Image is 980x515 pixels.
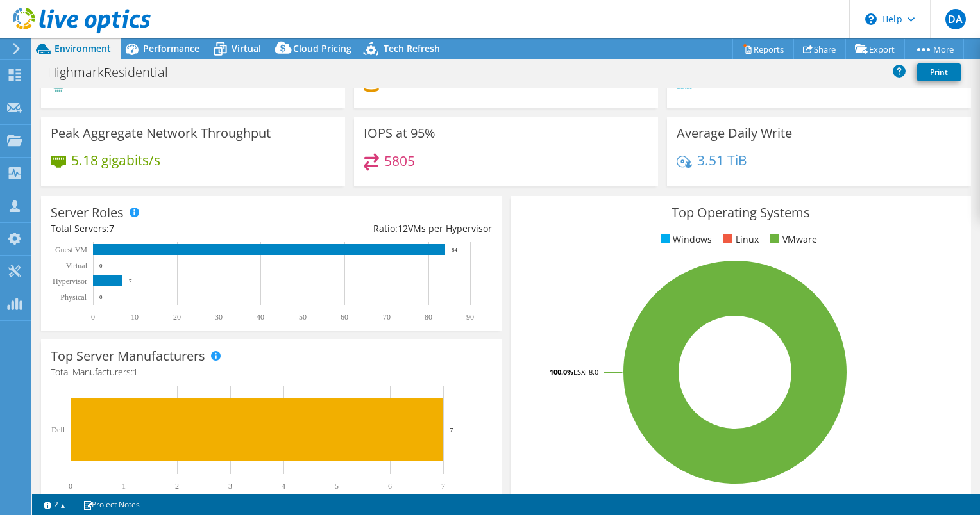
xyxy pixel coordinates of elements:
[122,482,126,491] text: 1
[255,76,307,90] h4: 14
[69,482,72,491] text: 0
[450,426,453,434] text: 7
[657,233,712,247] li: Windows
[697,76,784,90] h4: 710.15 GiB
[175,482,179,491] text: 2
[904,39,964,59] a: More
[74,496,149,512] a: Project Notes
[271,222,492,236] div: Ratio: VMs per Hypervisor
[573,367,598,377] tspan: ESXi 8.0
[257,313,264,322] text: 40
[793,39,846,59] a: Share
[215,313,223,322] text: 30
[520,206,961,220] h3: Top Operating Systems
[109,222,114,234] span: 7
[129,278,132,284] text: 7
[51,126,271,140] h3: Peak Aggregate Network Throughput
[798,76,857,90] h4: 1.30 TiB
[71,76,115,90] h4: 86 GHz
[720,233,759,247] li: Linux
[99,263,103,269] text: 0
[732,39,794,59] a: Reports
[452,247,458,253] text: 84
[384,154,415,168] h4: 5805
[384,76,442,90] h4: 25.05 TiB
[51,222,271,236] div: Total Servers:
[51,206,124,220] h3: Server Roles
[42,65,188,79] h1: HighmarkResidential
[131,313,139,322] text: 10
[677,126,792,140] h3: Average Daily Write
[845,39,905,59] a: Export
[383,313,391,322] text: 70
[143,42,199,54] span: Performance
[364,126,435,140] h3: IOPS at 95%
[425,313,432,322] text: 80
[341,313,348,322] text: 60
[53,277,87,286] text: Hypervisor
[232,42,261,54] span: Virtual
[917,63,961,81] a: Print
[71,153,160,167] h4: 5.18 gigabits/s
[550,367,573,377] tspan: 100.0%
[51,349,205,363] h3: Top Server Manufacturers
[466,313,474,322] text: 90
[173,313,181,322] text: 20
[51,365,492,379] h4: Total Manufacturers:
[457,76,514,90] h4: 21.64 TiB
[388,482,392,491] text: 6
[55,245,87,254] text: Guest VM
[55,42,111,54] span: Environment
[99,294,103,300] text: 0
[91,313,95,322] text: 0
[299,313,307,322] text: 50
[767,233,817,247] li: VMware
[335,482,339,491] text: 5
[133,366,138,378] span: 1
[51,425,65,434] text: Dell
[282,482,285,491] text: 4
[384,42,440,54] span: Tech Refresh
[865,13,877,25] svg: \n
[529,76,587,90] h4: 46.69 TiB
[228,482,232,491] text: 3
[66,261,88,270] text: Virtual
[60,293,87,302] text: Physical
[216,76,241,90] h4: 168
[945,9,966,29] span: DA
[293,42,351,54] span: Cloud Pricing
[398,222,408,234] span: 12
[697,153,747,167] h4: 3.51 TiB
[441,482,445,491] text: 7
[130,76,201,90] h4: 498.40 GHz
[35,496,74,512] a: 2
